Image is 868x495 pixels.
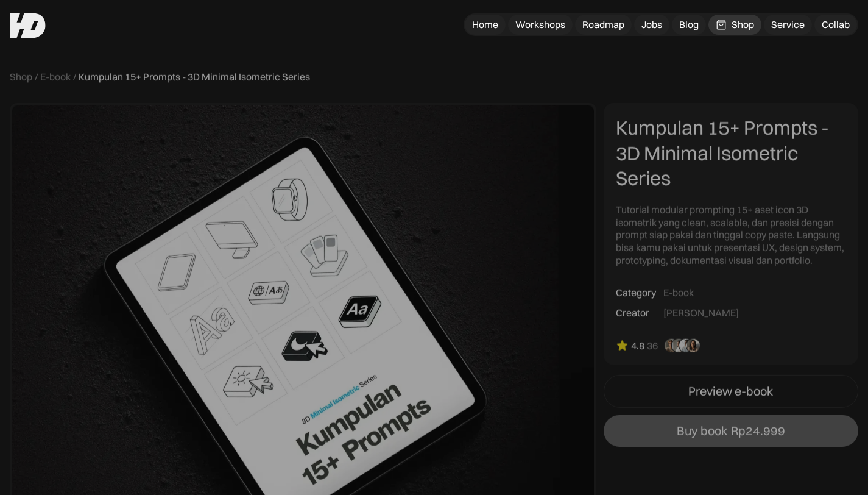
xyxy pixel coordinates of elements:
[634,15,669,35] a: Jobs
[40,71,71,84] a: E-book
[582,18,624,31] div: Roadmap
[764,15,812,35] a: Service
[604,415,858,447] a: Buy bookRp24.999
[647,339,658,352] div: 36
[465,15,506,35] a: Home
[731,424,785,438] div: Rp24.999
[616,203,846,266] div: Tutorial modular prompting 15+ aset icon 3D isometrik yang clean, scalable, dan presisi dengan pr...
[631,339,644,352] div: 4.8
[616,286,656,299] div: Category
[672,15,706,35] a: Blog
[604,375,858,408] a: Preview e-book
[677,424,727,438] div: Buy book
[663,286,694,299] div: E-book
[10,71,32,84] a: Shop
[771,18,805,31] div: Service
[472,18,498,31] div: Home
[616,306,649,319] div: Creator
[35,71,38,84] div: /
[708,15,761,35] a: Shop
[73,71,76,84] div: /
[822,18,850,31] div: Collab
[641,18,662,31] div: Jobs
[679,18,699,31] div: Blog
[515,18,565,31] div: Workshops
[732,18,754,31] div: Shop
[79,71,310,84] div: Kumpulan 15+ Prompts - 3D Minimal Isometric Series
[616,115,846,191] div: Kumpulan 15+ Prompts - 3D Minimal Isometric Series
[814,15,857,35] a: Collab
[689,384,774,399] div: Preview e-book
[508,15,573,35] a: Workshops
[663,306,739,319] div: [PERSON_NAME]
[575,15,632,35] a: Roadmap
